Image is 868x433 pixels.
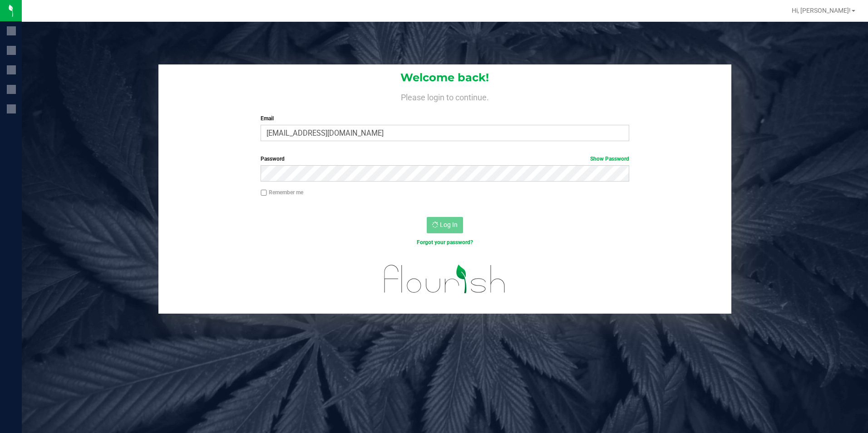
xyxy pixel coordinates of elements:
[373,256,517,302] img: flourish_logo.svg
[417,239,473,246] a: Forgot your password?
[427,217,463,233] button: Log In
[158,72,732,84] h1: Welcome back!
[261,114,629,123] label: Email
[590,156,629,162] a: Show Password
[261,190,267,196] input: Remember me
[261,188,303,197] label: Remember me
[158,91,732,102] h4: Please login to continue.
[261,156,285,162] span: Password
[792,7,851,14] span: Hi, [PERSON_NAME]!
[440,221,458,228] span: Log In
